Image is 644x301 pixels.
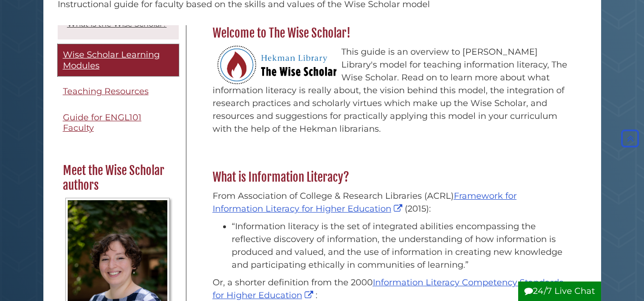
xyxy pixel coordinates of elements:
a: Teaching Resources [58,81,179,102]
button: 24/7 Live Chat [518,282,601,301]
p: This guide is an overview to [PERSON_NAME] Library's model for teaching information literacy, The... [213,46,568,136]
h2: Welcome to The Wise Scholar! [208,26,572,41]
a: Guide for ENGL101 Faculty [58,107,179,139]
span: Wise Scholar Learning Modules [63,49,160,71]
h2: Meet the Wise Scholar authors [58,163,177,193]
h2: What is Information Literacy? [208,170,572,185]
a: Back to Top [619,133,642,144]
p: From Association of College & Research Libraries (ACRL) (2015): [213,190,568,215]
span: Guide for ENGL101 Faculty [63,112,142,134]
span: Teaching Resources [63,86,149,97]
li: “Information literacy is the set of integrated abilities encompassing the reflective discovery of... [232,220,568,272]
a: Information Literacy Competency Standards for Higher Education [213,277,563,301]
a: Framework for Information Literacy for Higher Education [213,191,517,214]
a: Wise Scholar Learning Modules [58,44,179,76]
